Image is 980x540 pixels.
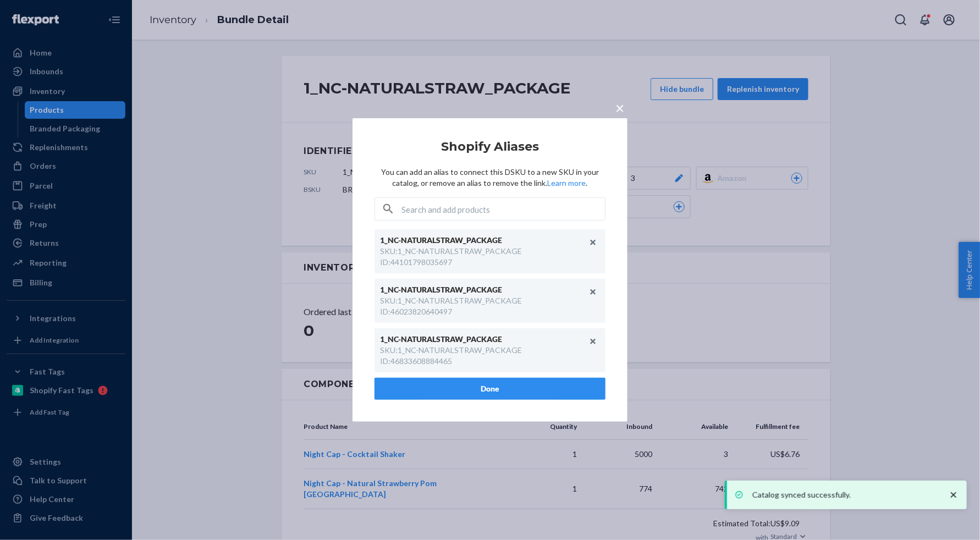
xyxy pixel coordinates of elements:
h2: Shopify Aliases [375,140,605,153]
svg: close toast [948,489,959,500]
button: Unlink [585,234,602,251]
input: Search and add products [401,198,605,220]
div: 1_NC-NATURALSTRAW_PACKAGE [380,284,589,295]
div: 1_NC-NATURALSTRAW_PACKAGE [380,334,589,345]
p: Catalog synced successfully. [752,489,937,500]
button: Unlink [585,333,602,350]
div: SKU : 1_NC-NATURALSTRAW_PACKAGE [380,246,522,257]
div: SKU : 1_NC-NATURALSTRAW_PACKAGE [380,345,522,356]
div: ID : 46833608884465 [380,356,452,367]
span: × [615,98,624,117]
button: Done [375,378,605,400]
div: ID : 44101798035697 [380,257,452,268]
p: You can add an alias to connect this DSKU to a new SKU in your catalog, or remove an alias to rem... [375,167,605,189]
a: Learn more [548,178,586,188]
div: 1_NC-NATURALSTRAW_PACKAGE [380,235,589,246]
div: SKU : 1_NC-NATURALSTRAW_PACKAGE [380,295,522,306]
button: Unlink [585,284,602,300]
div: ID : 46023820640497 [380,306,452,317]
